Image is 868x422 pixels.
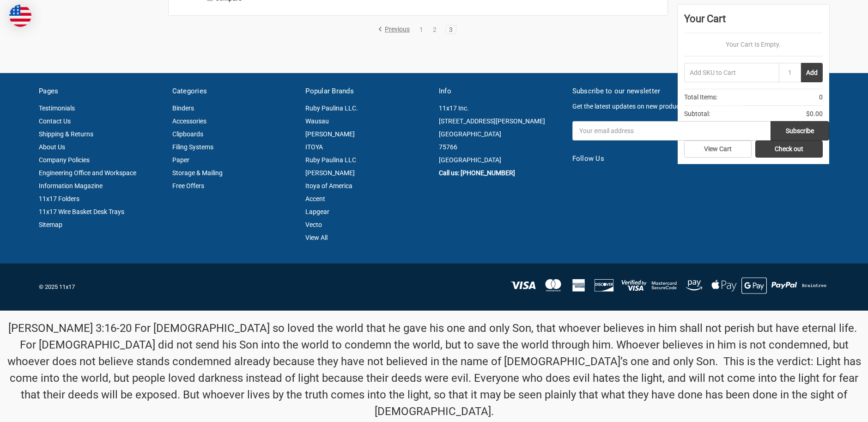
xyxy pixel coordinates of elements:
a: Filing Systems [172,143,213,151]
a: Itoya of America [305,182,352,190]
a: 11x17 Wire Basket Desk Trays [39,208,124,215]
a: Accent [305,195,325,202]
input: Subscribe [771,121,829,141]
iframe: Google Customer Reviews [792,397,868,422]
a: View All [305,234,328,241]
p: [PERSON_NAME] 3:16-20 For [DEMOGRAPHIC_DATA] so loved the world that he gave his one and only Son... [5,320,863,420]
a: Vecto [305,221,322,228]
h5: Follow Us [572,153,829,164]
a: Previous [378,25,413,34]
a: Paper [172,156,189,164]
h5: Subscribe to our newsletter [572,86,829,97]
a: Binders [172,104,194,112]
a: 3 [446,26,456,33]
a: 1 [416,26,426,33]
a: Shipping & Returns [39,130,93,138]
a: [PERSON_NAME] [305,169,355,177]
a: Wausau [305,117,329,125]
input: Your email address [572,121,771,141]
a: Ruby Paulina LLC. [305,104,358,112]
a: Lapgear [305,208,329,215]
a: Ruby Paulina LLC [305,156,356,164]
a: Free Offers [172,182,204,190]
a: Call us: [PHONE_NUMBER] [439,169,515,177]
a: [PERSON_NAME] [305,130,355,138]
div: Your Cart [684,11,823,33]
a: Clipboards [172,130,203,138]
a: About Us [39,143,65,151]
h5: Info [439,86,563,97]
a: ITOYA [305,143,323,151]
a: Sitemap [39,221,62,228]
h5: Categories [172,86,296,97]
a: 11x17 Folders [39,195,79,202]
a: Contact Us [39,117,71,125]
img: duty and tax information for United States [9,5,31,27]
a: Testimonials [39,104,75,112]
p: Your Cart Is Empty. [684,40,823,49]
p: © 2025 11x17 [39,282,429,292]
h5: Pages [39,86,163,97]
input: Add SKU to Cart [684,63,779,82]
a: Company Policies [39,156,90,164]
h5: Popular Brands [305,86,429,97]
a: Accessories [172,117,206,125]
p: Get the latest updates on new products and upcoming sales [572,102,829,111]
address: 11x17 Inc. [STREET_ADDRESS][PERSON_NAME] [GEOGRAPHIC_DATA] 75766 [GEOGRAPHIC_DATA] [439,102,563,166]
a: Storage & Mailing [172,169,223,177]
button: Add [801,63,823,82]
a: Engineering Office and Workspace Information Magazine [39,169,136,190]
a: 2 [430,26,440,33]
